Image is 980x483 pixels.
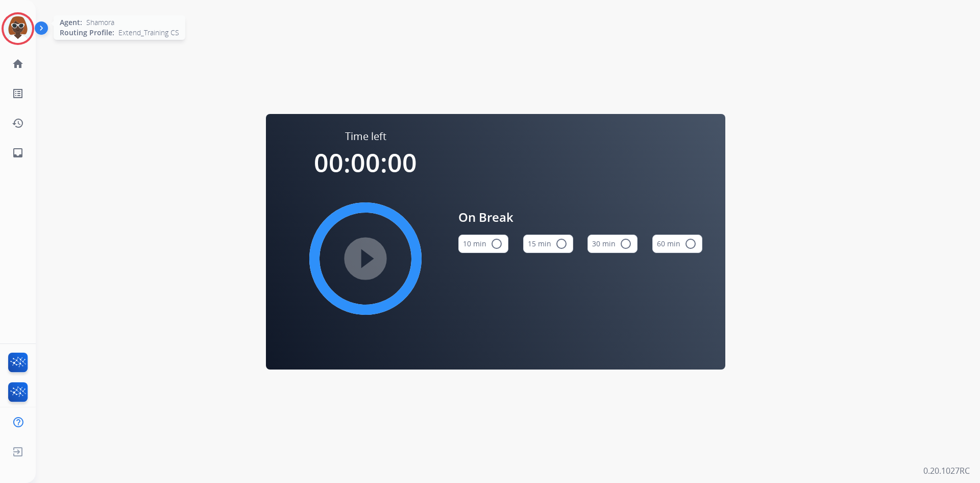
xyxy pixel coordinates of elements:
span: On Break [458,208,702,226]
mat-icon: inbox [12,147,24,159]
mat-icon: history [12,117,24,129]
button: 30 min [587,235,638,253]
span: Agent: [60,17,82,28]
img: avatar [4,14,32,43]
span: Shamora [86,17,114,28]
mat-icon: home [12,58,24,70]
mat-icon: radio_button_unchecked [555,238,568,250]
span: Time left [345,129,386,144]
mat-icon: list_alt [12,87,24,100]
span: Extend_Training CS [118,28,179,38]
mat-icon: radio_button_unchecked [620,238,632,250]
button: 10 min [458,235,508,253]
span: 00:00:00 [314,145,417,180]
button: 60 min [652,235,702,253]
p: 0.20.1027RC [923,465,970,477]
mat-icon: radio_button_unchecked [684,238,697,250]
span: Routing Profile: [60,28,114,38]
button: 15 min [523,235,573,253]
mat-icon: radio_button_unchecked [491,238,503,250]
